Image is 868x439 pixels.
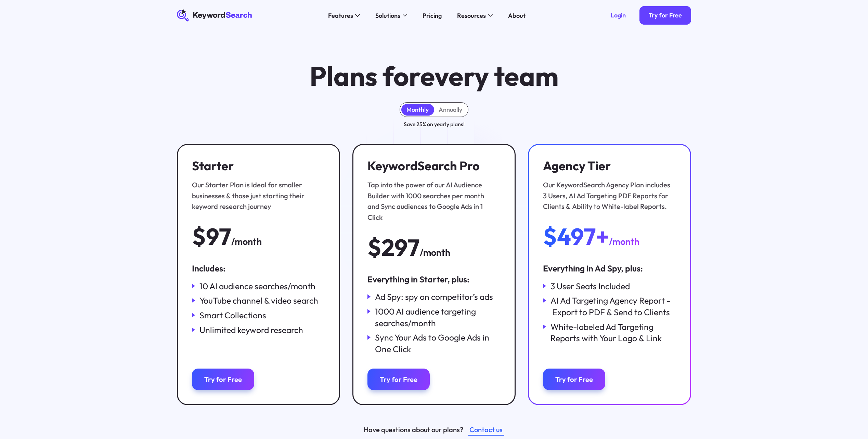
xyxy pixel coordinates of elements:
div: Sync Your Ads to Google Ads in One Click [375,332,501,355]
div: 10 AI audience searches/month [199,280,315,292]
div: $497+ [543,224,609,249]
div: Unlimited keyword research [199,324,303,336]
div: Login [611,12,626,19]
div: YouTube channel & video search [199,295,318,306]
h3: KeywordSearch Pro [367,159,497,173]
div: Everything in Ad Spy, plus: [543,263,676,274]
a: Try for Free [543,369,605,390]
div: Everything in Starter, plus: [367,274,501,285]
div: Features [328,11,353,20]
a: Try for Free [367,369,430,390]
a: Pricing [418,9,446,22]
div: Save 25% on yearly plans! [404,120,465,129]
div: /month [420,245,450,260]
div: About [508,11,526,20]
span: every team [420,59,559,93]
a: Try for Free [192,369,254,390]
div: Have questions about our plans? [364,424,463,435]
div: Our Starter Plan is Ideal for smaller businesses & those just starting their keyword research jou... [192,179,321,212]
div: Ad Spy: spy on competitor’s ads [375,291,493,303]
h3: Starter [192,159,321,173]
div: Solutions [375,11,400,20]
div: Try for Free [555,375,593,384]
div: Includes: [192,263,325,274]
div: Contact us [469,424,503,435]
div: Pricing [423,11,442,20]
div: Monthly [406,106,429,114]
div: Try for Free [204,375,242,384]
div: $297 [367,235,420,260]
h1: Plans for [310,62,559,90]
div: Annually [439,106,462,114]
div: Resources [457,11,486,20]
div: /month [231,234,262,249]
div: Our KeywordSearch Agency Plan includes 3 Users, AI Ad Targeting PDF Reports for Clients & Ability... [543,179,672,212]
h3: Agency Tier [543,159,672,173]
a: Login [601,6,635,25]
div: 1000 AI audience targeting searches/month [375,306,501,329]
a: Try for Free [639,6,691,25]
div: AI Ad Targeting Agency Report - Export to PDF & Send to Clients [550,295,676,318]
div: 3 User Seats Included [550,280,630,292]
div: Try for Free [649,12,682,19]
div: $97 [192,224,231,249]
div: /month [609,234,639,249]
a: Contact us [468,424,504,436]
div: Tap into the power of our AI Audience Builder with 1000 searches per month and Sync audiences to ... [367,179,497,223]
div: White-labeled Ad Targeting Reports with Your Logo & Link [550,321,676,344]
a: About [504,9,530,22]
div: Try for Free [380,375,417,384]
div: Smart Collections [199,309,266,321]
